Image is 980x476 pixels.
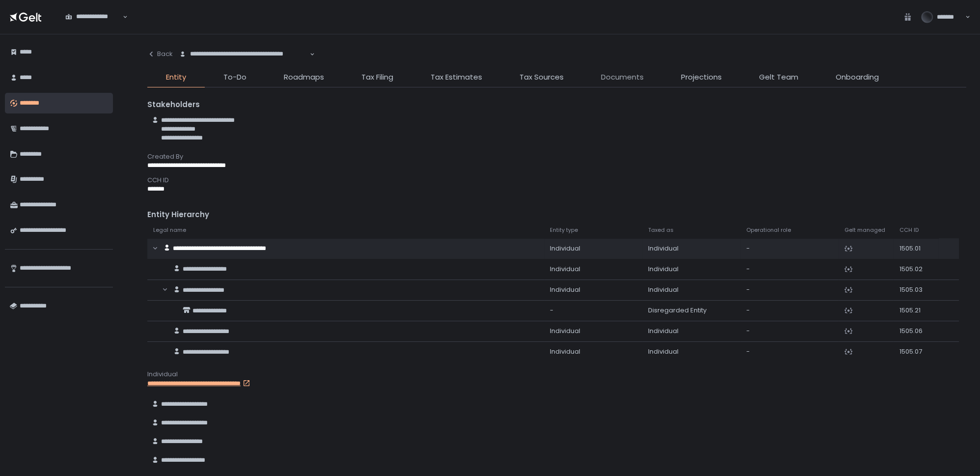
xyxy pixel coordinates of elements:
[361,72,393,83] span: Tax Filing
[746,265,833,274] div: -
[147,50,173,58] div: Back
[746,327,833,336] div: -
[431,72,482,83] span: Tax Estimates
[147,99,966,111] div: Stakeholders
[648,347,735,356] div: Individual
[899,306,932,315] div: 1505.21
[899,285,932,294] div: 1505.03
[284,72,324,83] span: Roadmaps
[648,265,735,274] div: Individual
[550,226,578,234] span: Entity type
[899,226,919,234] span: CCH ID
[746,285,833,294] div: -
[550,327,636,336] div: Individual
[648,285,735,294] div: Individual
[648,226,674,234] span: Taxed as
[550,347,636,356] div: Individual
[550,265,636,274] div: Individual
[746,244,833,253] div: -
[179,58,309,68] input: Search for option
[147,370,966,379] div: Individual
[59,7,128,27] div: Search for option
[601,72,644,83] span: Documents
[899,347,932,356] div: 1505.07
[223,72,246,83] span: To-Do
[519,72,564,83] span: Tax Sources
[147,44,173,64] button: Back
[173,44,315,64] div: Search for option
[648,244,735,253] div: Individual
[681,72,722,83] span: Projections
[147,209,966,221] div: Entity Hierarchy
[844,226,885,234] span: Gelt managed
[836,72,879,83] span: Onboarding
[759,72,798,83] span: Gelt Team
[746,226,791,234] span: Operational role
[899,265,932,274] div: 1505.02
[899,327,932,336] div: 1505.06
[153,226,186,234] span: Legal name
[65,21,122,31] input: Search for option
[166,72,186,83] span: Entity
[899,244,932,253] div: 1505.01
[550,244,636,253] div: Individual
[147,152,966,161] div: Created By
[550,285,636,294] div: Individual
[648,306,735,315] div: Disregarded Entity
[648,327,735,336] div: Individual
[550,306,636,315] div: -
[746,347,833,356] div: -
[147,176,966,185] div: CCH ID
[746,306,833,315] div: -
